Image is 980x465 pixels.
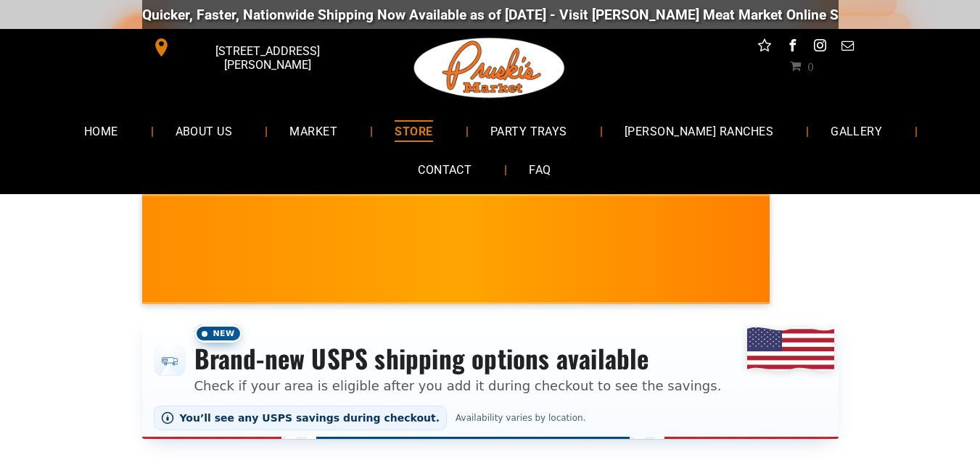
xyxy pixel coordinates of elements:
[373,112,454,150] a: STORE
[194,343,722,374] h3: Brand-new USPS shipping options available
[154,112,255,150] a: ABOUT US
[411,29,568,107] img: Pruski-s+Market+HQ+Logo2-1920w.png
[173,37,361,79] span: [STREET_ADDRESS][PERSON_NAME]
[194,376,722,395] p: Check if your area is eligible after you add it during checkout to see the savings.
[809,112,904,150] a: GALLERY
[783,36,802,59] a: facebook
[507,151,572,189] a: FAQ
[268,112,359,150] a: MARKET
[807,60,813,72] span: 0
[469,112,589,150] a: PARTY TRAYS
[396,151,493,189] a: CONTACT
[810,36,829,59] a: instagram
[194,324,242,343] span: New
[62,112,140,150] a: HOME
[453,413,588,423] span: Availability varies by location.
[838,36,857,59] a: email
[142,316,839,439] div: Shipping options announcement
[180,412,440,424] span: You’ll see any USPS savings during checkout.
[755,36,774,59] a: Social network
[142,36,364,59] a: [STREET_ADDRESS][PERSON_NAME]
[603,112,795,150] a: [PERSON_NAME] RANCHES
